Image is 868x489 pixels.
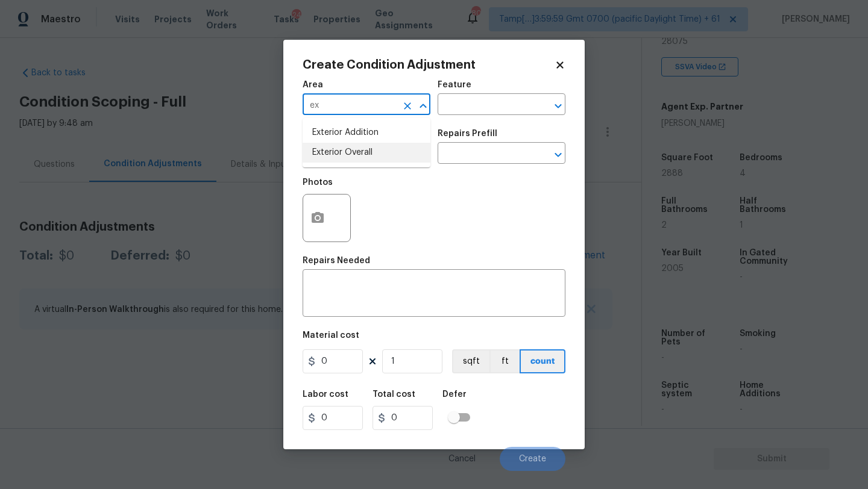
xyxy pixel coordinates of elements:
[519,455,546,464] span: Create
[550,146,567,163] button: Open
[429,447,495,471] button: Cancel
[303,390,348,399] h5: Labor cost
[303,257,370,265] h5: Repairs Needed
[303,143,430,163] li: Exterior Overall
[373,390,415,399] h5: Total cost
[452,349,489,373] button: sqft
[438,129,497,138] h5: Repairs Prefill
[415,98,432,114] button: Close
[303,178,333,187] h5: Photos
[303,81,323,89] h5: Area
[303,123,430,143] li: Exterior Addition
[303,59,555,71] h2: Create Condition Adjustment
[448,455,476,464] span: Cancel
[520,349,565,373] button: count
[550,98,567,114] button: Open
[303,331,359,340] h5: Material cost
[500,447,565,471] button: Create
[399,98,416,114] button: Clear
[442,390,467,399] h5: Defer
[438,81,471,89] h5: Feature
[489,349,520,373] button: ft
